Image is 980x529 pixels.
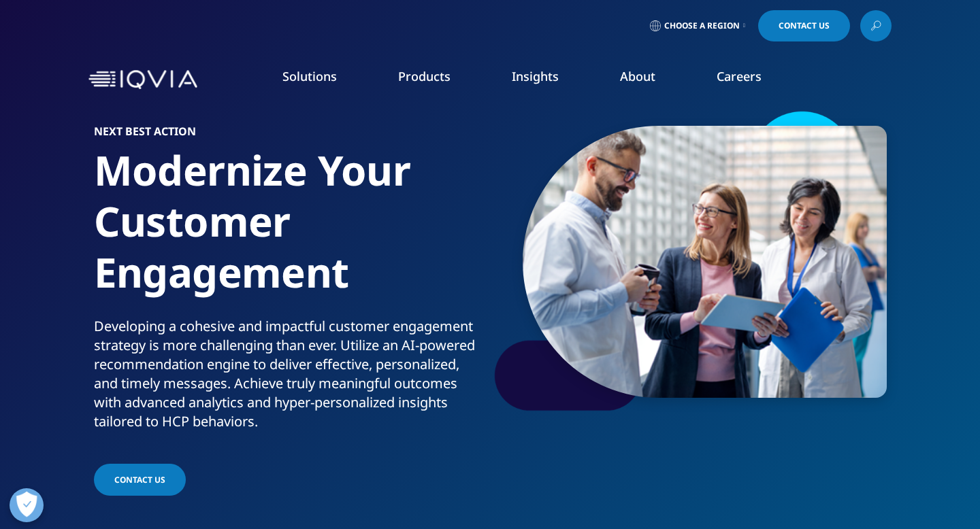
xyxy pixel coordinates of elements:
a: Products [398,68,451,84]
span: Contact Us [779,22,830,30]
span: Choose a Region [664,20,740,31]
img: IQVIA Healthcare Information Technology and Pharma Clinical Research Company [88,70,197,90]
img: doctors-talking-to-pharmaceutical-sales-representative.png [523,126,887,398]
a: Contact Us [94,464,186,496]
a: Contact Us [758,10,850,41]
nav: Primary [203,48,892,112]
a: Careers [717,68,762,84]
p: Developing a cohesive and impactful customer engagement strategy is more challenging than ever. U... [94,317,485,439]
button: Open Preferences [10,488,44,522]
a: About [620,68,655,84]
a: Solutions [282,68,337,84]
h1: Modernize Your Customer Engagement [94,145,485,317]
span: Contact Us [114,474,165,485]
a: Insights [512,68,559,84]
h6: Next Best Action [94,126,485,145]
